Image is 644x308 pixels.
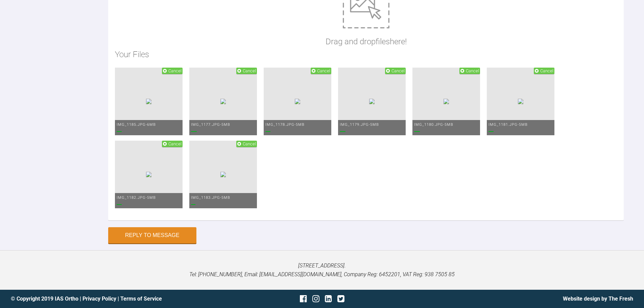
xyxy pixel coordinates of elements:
span: IMG_1183.JPG - 5MB [191,195,230,200]
p: Drag and drop files here! [326,35,407,48]
span: Cancel [243,141,256,146]
span: IMG_1181.JPG - 5MB [488,122,528,127]
p: [STREET_ADDRESS]. Tel: [PHONE_NUMBER], Email: [EMAIL_ADDRESS][DOMAIN_NAME], Company Reg: 6452201,... [11,261,633,279]
img: bfa62226-e97d-49b0-8c63-9d0bfe2db5d5 [444,99,449,104]
a: Website design by The Fresh [563,295,633,302]
span: Cancel [243,68,256,73]
a: Terms of Service [120,295,162,302]
div: © Copyright 2019 IAS Ortho | | [11,294,218,303]
span: Cancel [317,68,330,73]
span: IMG_1182.JPG - 5MB [117,195,156,200]
button: Reply to Message [108,227,196,243]
img: d76cbd70-1c10-4fd1-875d-43ab9487353e [369,99,375,104]
span: Cancel [168,68,182,73]
span: IMG_1180.JPG - 5MB [414,122,453,127]
span: Cancel [466,68,479,73]
span: Cancel [540,68,553,73]
span: IMG_1185.JPG - 6MB [117,122,156,127]
img: e01ad76d-70b5-479a-adee-8205abeb41e4 [146,172,151,177]
img: e97bf3ec-848c-4f10-8290-51bd1bdd2bbe [295,99,300,104]
span: Cancel [168,141,182,146]
span: IMG_1178.JPG - 5MB [265,122,305,127]
span: Cancel [391,68,405,73]
span: IMG_1177.JPG - 5MB [191,122,230,127]
img: 43f5e772-9931-4997-b227-bd53ac919a57 [146,99,151,104]
span: IMG_1179.JPG - 5MB [340,122,379,127]
a: Privacy Policy [82,295,116,302]
h2: Your Files [115,48,617,61]
img: ae9b9549-32e3-4509-a9e0-47025028f5e6 [518,99,523,104]
img: 215872c9-b92e-4f4b-9998-d0eb54c7404a [220,172,226,177]
img: 82b1db23-8b13-493e-aaf7-4851e9f1f605 [220,99,226,104]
